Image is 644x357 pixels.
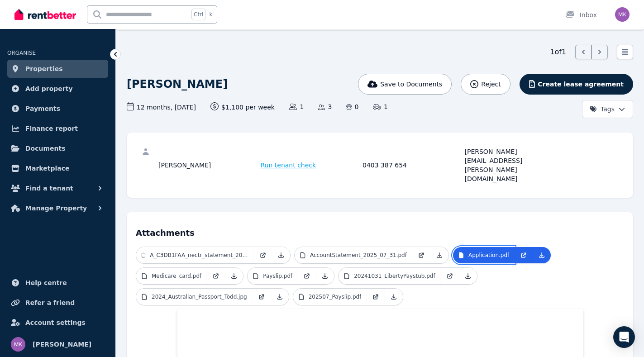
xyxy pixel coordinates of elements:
[136,268,207,284] a: Medicare_card.pdf
[613,326,635,348] div: Open Intercom Messenger
[453,247,515,263] a: Application.pdf
[346,102,358,111] span: 0
[615,7,630,22] img: Mahmood Khan
[441,268,459,284] a: Open in new Tab
[289,102,304,111] span: 1
[25,183,73,194] span: Find a tenant
[7,179,108,197] button: Find a tenant
[295,247,412,263] a: AccountStatement_2025_07_31.pdf
[25,163,69,174] span: Marketplace
[358,74,452,95] button: Save to Documents
[298,268,316,284] a: Open in new Tab
[25,103,60,114] span: Payments
[459,268,477,284] a: Download Attachment
[25,83,73,94] span: Add property
[363,147,462,183] div: 0403 387 654
[210,102,275,112] span: $1,100 per week
[7,159,108,177] a: Marketplace
[533,247,551,263] a: Download Attachment
[7,119,108,138] a: Finance report
[550,47,566,57] span: 1 of 1
[136,289,253,305] a: 2024_Australian_Passport_Todd.jpg
[127,77,228,91] h1: [PERSON_NAME]
[25,297,75,308] span: Refer a friend
[385,289,403,305] a: Download Attachment
[515,247,533,263] a: Open in new Tab
[191,9,205,20] span: Ctrl
[318,102,332,111] span: 3
[254,247,272,263] a: Open in new Tab
[25,63,63,74] span: Properties
[293,289,367,305] a: 202507_Payslip.pdf
[225,268,243,284] a: Download Attachment
[354,272,435,280] p: 20241031_LibertyPaystub.pdf
[14,8,76,21] img: RentBetter
[25,143,66,154] span: Documents
[25,203,87,214] span: Manage Property
[481,80,501,89] span: Reject
[310,252,407,259] p: AccountStatement_2025_07_31.pdf
[538,80,624,89] span: Create lease agreement
[430,247,448,263] a: Download Attachment
[468,252,509,259] p: Application.pdf
[380,80,442,89] span: Save to Documents
[272,247,290,263] a: Download Attachment
[7,314,108,332] a: Account settings
[263,272,292,280] p: Payslip.pdf
[127,102,196,112] span: 12 months , [DATE]
[7,139,108,157] a: Documents
[316,268,334,284] a: Download Attachment
[209,11,212,18] span: k
[565,10,597,19] div: Inbox
[158,147,258,183] div: [PERSON_NAME]
[7,80,108,98] a: Add property
[7,199,108,217] button: Manage Property
[253,289,271,305] a: Open in new Tab
[412,247,430,263] a: Open in new Tab
[590,105,615,114] span: Tags
[465,147,564,183] div: [PERSON_NAME][EMAIL_ADDRESS][PERSON_NAME][DOMAIN_NAME]
[339,268,440,284] a: 20241031_LibertyPaystub.pdf
[309,293,362,300] p: 202507_Payslip.pdf
[150,252,248,259] p: A_C3DB1FAA_nectr_statement_2025_08_14.pdf
[7,50,36,56] span: ORGANISE
[136,221,624,239] h4: Attachments
[7,274,108,292] a: Help centre
[25,123,78,134] span: Finance report
[248,268,298,284] a: Payslip.pdf
[461,74,510,95] button: Reject
[373,102,387,111] span: 1
[7,100,108,118] a: Payments
[33,339,91,350] span: [PERSON_NAME]
[271,289,289,305] a: Download Attachment
[520,74,633,95] button: Create lease agreement
[367,289,385,305] a: Open in new Tab
[582,100,633,118] button: Tags
[25,317,86,328] span: Account settings
[207,268,225,284] a: Open in new Tab
[7,60,108,78] a: Properties
[25,277,67,288] span: Help centre
[152,293,247,300] p: 2024_Australian_Passport_Todd.jpg
[261,161,316,170] span: Run tenant check
[11,337,25,352] img: Mahmood Khan
[152,272,201,280] p: Medicare_card.pdf
[136,247,254,263] a: A_C3DB1FAA_nectr_statement_2025_08_14.pdf
[7,294,108,312] a: Refer a friend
